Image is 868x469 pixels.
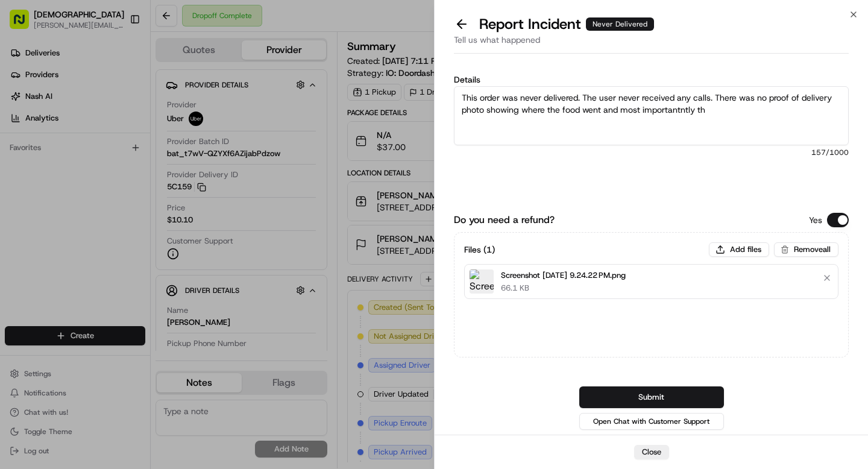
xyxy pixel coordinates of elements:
[479,14,654,34] p: Report Incident
[709,242,769,257] button: Add files
[12,157,77,166] div: Past conversations
[470,269,494,294] img: Screenshot 2025-08-15 at 9.24.22 PM.png
[586,17,654,31] div: Never Delivered
[454,86,849,145] textarea: This order was never delivered. The user never received any calls. There was no proof of delivery...
[454,75,849,84] label: Details
[41,127,153,137] div: We're available if you need us!
[819,269,835,286] button: Remove file
[12,12,36,36] img: Nash
[464,244,495,256] h3: Files ( 1 )
[205,119,219,133] button: Start new chat
[166,187,171,197] span: •
[37,187,164,197] span: [PERSON_NAME] de [PERSON_NAME] (they/them)
[12,115,34,137] img: 1736555255976-a54dd68f-1ca7-489b-9aae-adbdc363a1c4
[187,154,219,169] button: See all
[454,213,555,227] label: Do you need a refund?
[114,237,193,249] span: API Documentation
[774,242,838,257] button: Removeall
[579,413,724,430] button: Open Chat with Customer Support
[85,266,146,275] a: Powered byPylon
[41,115,198,127] div: Start new chat
[12,175,31,195] img: Mat Toderenczuk de la Barba (they/them)
[102,238,112,248] div: 💻
[454,148,849,157] span: 157 /1000
[501,269,626,282] p: Screenshot [DATE] 9.24.22 PM.png
[97,232,198,254] a: 💻API Documentation
[7,232,97,254] a: 📗Knowledge Base
[31,78,199,90] input: Clear
[501,283,626,294] p: 66.1 KB
[12,238,22,248] div: 📗
[809,214,822,226] p: Yes
[12,48,219,68] p: Welcome 👋
[454,34,849,54] div: Tell us what happened
[579,386,724,408] button: Submit
[634,445,669,459] button: Close
[120,266,146,275] span: Pylon
[24,237,92,249] span: Knowledge Base
[173,187,198,197] span: [DATE]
